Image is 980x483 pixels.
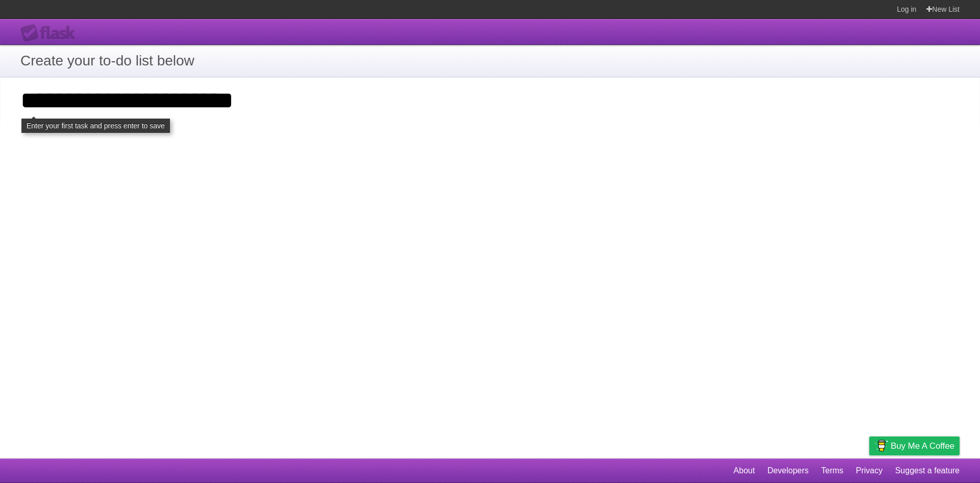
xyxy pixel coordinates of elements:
[821,461,844,480] a: Terms
[874,437,888,454] img: Buy me a coffee
[20,24,82,42] div: Flask
[856,461,883,480] a: Privacy
[767,461,808,480] a: Developers
[895,461,960,480] a: Suggest a feature
[869,436,960,455] a: Buy me a coffee
[733,461,755,480] a: About
[891,437,954,455] span: Buy me a coffee
[20,50,960,72] h1: Create your to-do list below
